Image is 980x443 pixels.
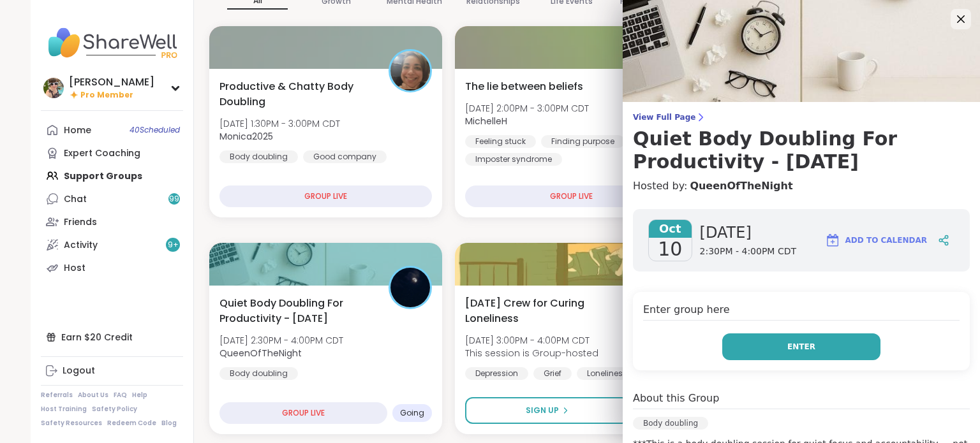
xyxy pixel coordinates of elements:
div: Body doubling [219,367,298,380]
a: Safety Resources [41,419,102,428]
div: Finding purpose [541,135,625,148]
b: MichelleH [465,115,507,127]
div: Activity [64,239,98,252]
h4: Enter group here [643,302,960,321]
div: Body doubling [633,417,708,430]
img: Adrienne_QueenOfTheDawn [43,78,64,98]
img: Monica2025 [390,51,430,91]
span: 99 [169,194,179,205]
button: Add to Calendar [819,225,933,256]
a: View Full PageQuiet Body Doubling For Productivity - [DATE] [633,112,970,173]
span: [DATE] 1:30PM - 3:00PM CDT [219,117,340,130]
a: Home40Scheduled [41,119,183,142]
a: Host [41,256,183,279]
span: Going [400,408,424,418]
div: GROUP LIVE [219,185,432,207]
a: Blog [161,419,177,428]
div: Expert Coaching [64,147,140,160]
span: 2:30PM - 4:00PM CDT [700,245,796,258]
span: Productive & Chatty Body Doubling [219,79,375,110]
span: View Full Page [633,112,970,122]
a: Chat99 [41,187,183,210]
a: Redeem Code [107,419,156,428]
a: Activity9+ [41,233,183,256]
button: Enter [722,333,880,360]
span: 9 + [168,240,179,251]
span: Sign Up [526,405,559,416]
button: Sign Up [465,397,629,424]
div: Loneliness [577,367,637,380]
span: [DATE] Crew for Curing Loneliness [465,296,620,326]
div: GROUP LIVE [219,402,387,424]
span: [DATE] 2:30PM - 4:00PM CDT [219,334,343,347]
div: Good company [303,150,387,163]
span: [DATE] [700,222,796,243]
b: Monica2025 [219,130,273,143]
span: Enter [787,341,815,352]
img: ShareWell Nav Logo [41,20,183,65]
img: QueenOfTheNight [390,268,430,307]
a: Safety Policy [92,405,137,414]
span: 40 Scheduled [130,125,180,135]
a: FAQ [114,391,127,400]
h4: Hosted by: [633,178,970,194]
h3: Quiet Body Doubling For Productivity - [DATE] [633,127,970,173]
div: Earn $20 Credit [41,326,183,349]
a: QueenOfTheNight [690,178,792,194]
a: Logout [41,359,183,382]
span: Pro Member [80,90,133,101]
a: Friends [41,210,183,233]
span: Oct [649,220,692,238]
b: QueenOfTheNight [219,347,302,359]
a: Expert Coaching [41,142,183,164]
div: Logout [63,365,95,377]
div: Friends [64,216,97,229]
div: Host [64,262,85,275]
div: Feeling stuck [465,135,536,148]
span: [DATE] 2:00PM - 3:00PM CDT [465,102,589,115]
a: Referrals [41,391,73,400]
div: Home [64,124,91,137]
span: [DATE] 3:00PM - 4:00PM CDT [465,334,598,347]
div: Body doubling [219,150,298,163]
div: Chat [64,193,87,206]
span: Quiet Body Doubling For Productivity - [DATE] [219,296,375,326]
div: [PERSON_NAME] [69,75,154,89]
span: Add to Calendar [845,235,927,246]
span: 10 [658,238,682,261]
div: Imposter syndrome [465,153,562,166]
div: GROUP LIVE [465,185,678,207]
h4: About this Group [633,391,719,406]
span: The lie between beliefs [465,79,583,94]
a: Help [132,391,147,400]
div: Depression [465,367,528,380]
span: This session is Group-hosted [465,347,598,359]
a: About Us [78,391,108,400]
div: Grief [533,367,572,380]
a: Host Training [41,405,87,414]
img: ShareWell Logomark [825,233,840,248]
